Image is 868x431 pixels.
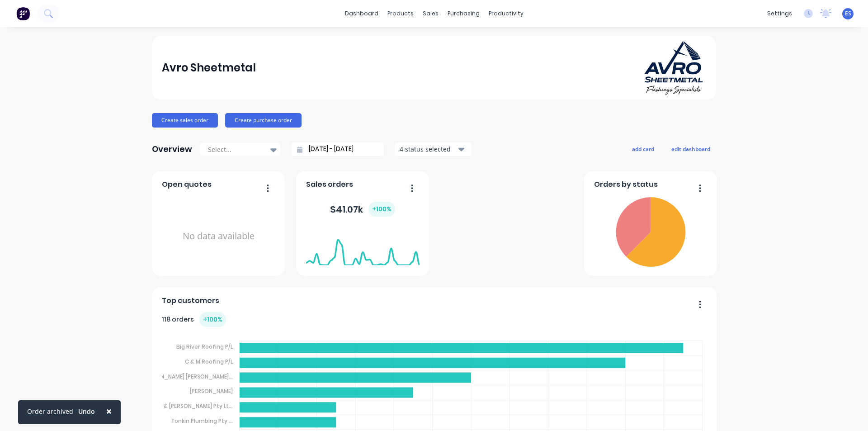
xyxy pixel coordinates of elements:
[484,7,528,20] div: productivity
[665,143,716,155] button: edit dashboard
[152,113,218,128] button: Create sales order
[162,312,226,327] div: 118 orders
[594,179,658,190] span: Orders by status
[199,312,226,327] div: + 100 %
[97,400,121,422] button: Close
[225,113,302,128] button: Create purchase order
[306,179,353,190] span: Sales orders
[162,295,219,306] span: Top customers
[106,405,112,417] span: ×
[152,140,192,158] div: Overview
[845,9,851,18] span: ES
[162,179,212,190] span: Open quotes
[418,7,443,20] div: sales
[162,59,256,77] div: Avro Sheetmetal
[443,7,484,20] div: purchasing
[162,194,275,279] div: No data available
[185,358,233,365] tspan: C & M Roofing P/L
[643,40,706,96] img: Avro Sheetmetal
[73,405,100,418] button: Undo
[176,343,233,350] tspan: Big River Roofing P/L
[400,144,457,154] div: 4 status selected
[383,7,418,20] div: products
[16,7,30,20] img: Factory
[190,387,233,395] tspan: [PERSON_NAME]
[626,143,660,155] button: add card
[340,7,383,20] a: dashboard
[171,417,233,425] tspan: Tonkin Plumbing Pty ...
[395,142,472,156] button: 4 status selected
[27,407,73,416] div: Order archived
[159,402,233,410] tspan: J & [PERSON_NAME] Pty Lt...
[763,7,797,20] div: settings
[368,202,395,217] div: + 100 %
[330,202,395,217] div: $ 41.07k
[142,372,233,380] tspan: [PERSON_NAME] [PERSON_NAME]...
